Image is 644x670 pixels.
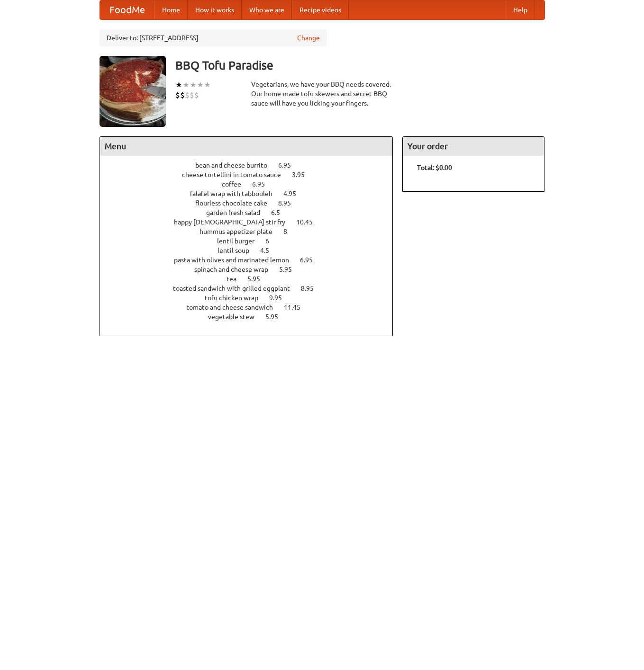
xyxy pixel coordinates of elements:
[292,171,314,179] span: 3.95
[217,237,287,245] a: lentil burger 6
[195,199,308,207] a: flourless chocolate cake 8.95
[182,171,290,179] span: cheese tortellini in tomato sauce
[194,266,309,273] a: spinach and cheese wrap 5.95
[506,0,535,19] a: Help
[252,180,274,188] span: 6.95
[247,275,270,283] span: 5.95
[175,56,545,75] h3: BBQ Tofu Paradise
[200,228,282,235] span: hummus appetizer plate
[296,218,322,226] span: 10.45
[265,313,288,321] span: 5.95
[100,0,154,19] a: FoodMe
[242,0,292,19] a: Who we are
[174,256,299,264] span: pasta with olives and marinated lemon
[190,80,197,90] li: ★
[188,0,242,19] a: How it works
[301,285,323,292] span: 8.95
[174,256,330,264] a: pasta with olives and marinated lemon 6.95
[190,190,282,197] span: falafel wrap with tabbouleh
[205,294,268,302] span: tofu chicken wrap
[417,164,452,171] b: Total: $0.00
[206,209,270,216] span: garden fresh salad
[222,180,251,188] span: coffee
[186,304,318,311] a: tomato and cheese sandwich 11.45
[278,199,300,207] span: 8.95
[218,247,287,254] a: lentil soup 4.5
[182,80,190,90] li: ★
[195,199,277,207] span: flourless chocolate cake
[174,218,295,226] span: happy [DEMOGRAPHIC_DATA] stir fry
[222,180,282,188] a: coffee 6.95
[208,313,296,321] a: vegetable stew 5.95
[271,209,290,216] span: 6.5
[227,275,278,283] a: tea 5.95
[208,313,264,321] span: vegetable stew
[217,237,264,245] span: lentil burger
[194,90,199,100] li: $
[251,80,393,108] div: Vegetarians, we have your BBQ needs covered. Our home-made tofu skewers and secret BBQ sauce will...
[100,137,393,156] h4: Menu
[194,266,278,273] span: spinach and cheese wrap
[278,161,300,169] span: 6.95
[279,266,301,273] span: 5.95
[300,256,322,264] span: 6.95
[204,80,211,90] li: ★
[180,90,185,100] li: $
[292,0,349,19] a: Recipe videos
[154,0,188,19] a: Home
[265,237,279,245] span: 6
[284,304,310,311] span: 11.45
[182,171,322,179] a: cheese tortellini in tomato sauce 3.95
[200,228,305,235] a: hummus appetizer plate 8
[283,228,297,235] span: 8
[174,218,330,226] a: happy [DEMOGRAPHIC_DATA] stir fry 10.45
[206,209,298,216] a: garden fresh salad 6.5
[227,275,246,283] span: tea
[269,294,291,302] span: 9.95
[185,90,190,100] li: $
[190,190,314,197] a: falafel wrap with tabbouleh 4.95
[283,190,306,197] span: 4.95
[195,161,277,169] span: bean and cheese burrito
[297,33,320,43] a: Change
[186,304,282,311] span: tomato and cheese sandwich
[100,56,166,127] img: angular.jpg
[175,80,182,90] li: ★
[260,247,279,254] span: 4.5
[403,137,544,156] h4: Your order
[190,90,194,100] li: $
[197,80,204,90] li: ★
[173,285,299,292] span: toasted sandwich with grilled eggplant
[218,247,259,254] span: lentil soup
[100,29,327,46] div: Deliver to: [STREET_ADDRESS]
[195,161,308,169] a: bean and cheese burrito 6.95
[173,285,331,292] a: toasted sandwich with grilled eggplant 8.95
[175,90,180,100] li: $
[205,294,299,302] a: tofu chicken wrap 9.95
